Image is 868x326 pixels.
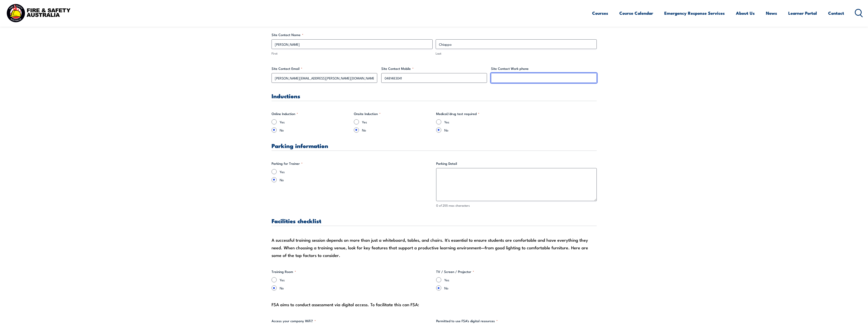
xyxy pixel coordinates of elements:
label: Site Contact Email [272,66,377,71]
div: A successful training session depends on more than just a whiteboard, tables, and chairs. It's es... [272,236,597,259]
label: Yes [444,277,597,282]
legend: Training Room [272,269,296,274]
legend: Onsite Induction [354,111,381,116]
legend: Medical/drug test required [436,111,479,116]
a: News [766,6,777,20]
legend: Site Contact Name [272,32,303,37]
div: 0 of 255 max characters [436,203,597,208]
a: Course Calendar [619,6,653,20]
label: No [444,285,597,290]
label: Yes [362,119,432,124]
label: Yes [444,119,514,124]
label: Last [436,51,597,56]
a: About Us [736,6,755,20]
a: Contact [828,6,844,20]
a: Emergency Response Services [664,6,725,20]
h3: Parking information [272,143,597,149]
label: Site Contact Work phone [491,66,597,71]
label: Yes [280,119,350,124]
div: FSA aims to conduct assessment via digital access. To facilitate this can FSA: [272,301,597,308]
legend: Access your company WiFi? [272,318,316,323]
legend: Parking for Trainer [272,161,303,166]
label: First [272,51,433,56]
label: No [362,127,432,133]
label: Yes [280,277,432,282]
h3: Inductions [272,93,597,99]
legend: Permitted to use FSA's digital resources [436,318,498,323]
label: No [444,127,514,133]
label: No [280,127,350,133]
legend: TV / Screen / Projector [436,269,474,274]
label: Yes [280,169,432,174]
a: Courses [592,6,608,20]
label: No [280,177,432,182]
legend: Online Induction [272,111,298,116]
label: No [280,285,432,290]
label: Parking Detail [436,161,597,166]
label: Site Contact Mobile [381,66,487,71]
h3: Facilities checklist [272,218,597,224]
a: Learner Portal [788,6,817,20]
